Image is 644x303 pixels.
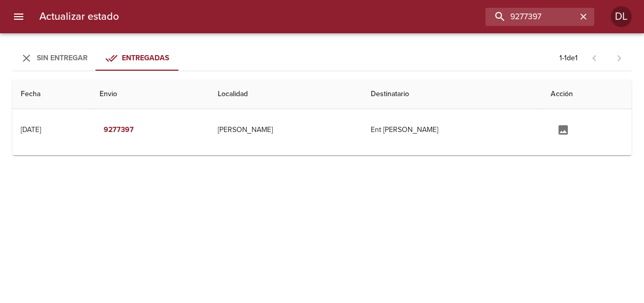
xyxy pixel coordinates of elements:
[607,46,632,71] span: Pagina siguiente
[12,80,632,155] table: Tabla de envíos del cliente
[100,121,138,140] button: 9277397
[12,46,178,71] div: Tabs Envios
[209,109,363,151] td: [PERSON_NAME]
[21,125,41,134] div: [DATE]
[542,80,632,109] th: Acción
[485,8,577,26] input: buscar
[209,80,363,109] th: Localidad
[39,8,119,25] h6: Actualizar estado
[611,6,632,27] div: Abrir información de usuario
[6,4,31,29] button: menu
[362,80,542,109] th: Destinatario
[104,124,134,137] em: 9277397
[91,80,209,109] th: Envio
[37,54,88,62] span: Sin Entregar
[582,52,607,63] span: Pagina anterior
[12,80,91,109] th: Fecha
[611,6,632,27] div: DL
[122,54,169,62] span: Entregadas
[551,125,576,134] span: Agregar documentación
[362,109,542,151] td: Ent [PERSON_NAME]
[559,53,578,63] p: 1 - 1 de 1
